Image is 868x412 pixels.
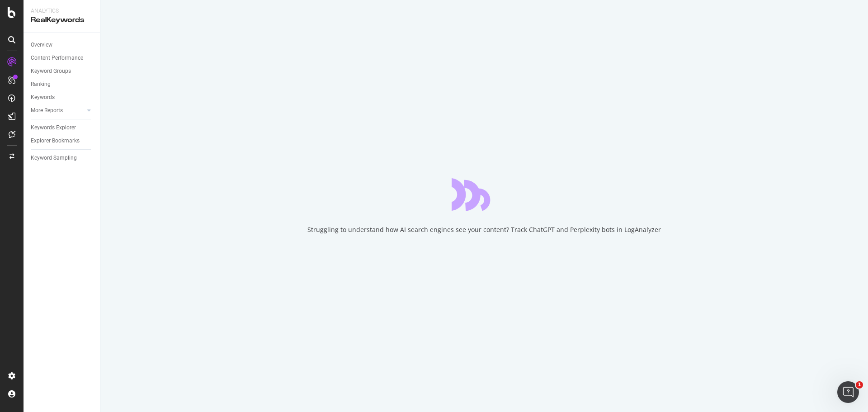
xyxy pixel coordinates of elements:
[856,381,863,388] span: 1
[31,106,63,115] div: More Reports
[31,123,94,133] a: Keywords Explorer
[452,178,517,211] div: animation
[31,93,55,102] div: Keywords
[31,136,94,146] a: Explorer Bookmarks
[31,123,76,133] div: Keywords Explorer
[837,381,859,403] iframe: Intercom live chat
[31,153,94,163] a: Keyword Sampling
[31,40,52,50] div: Overview
[31,80,51,89] div: Ranking
[31,106,85,115] a: More Reports
[31,93,94,102] a: Keywords
[307,225,661,234] div: Struggling to understand how AI search engines see your content? Track ChatGPT and Perplexity bot...
[31,15,93,25] div: RealKeywords
[31,53,83,63] div: Content Performance
[31,66,94,76] a: Keyword Groups
[31,80,94,89] a: Ranking
[31,136,80,146] div: Explorer Bookmarks
[31,53,94,63] a: Content Performance
[31,153,77,163] div: Keyword Sampling
[31,7,93,15] div: Analytics
[31,66,71,76] div: Keyword Groups
[31,40,94,50] a: Overview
